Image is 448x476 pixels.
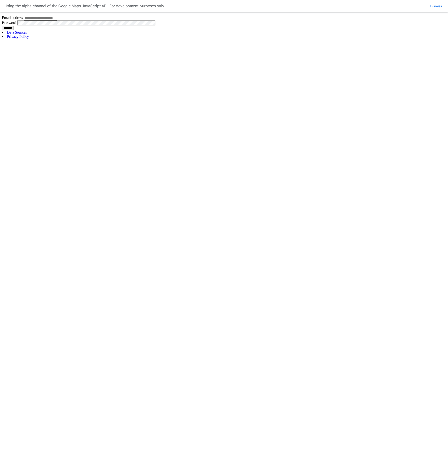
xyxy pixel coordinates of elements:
a: Privacy Policy [7,35,29,38]
label: Password [2,21,16,25]
button: Dismiss [429,4,443,8]
label: Email address [2,16,23,20]
div: Using the alpha channel of the Google Maps JavaScript API. For development purposes only. [5,3,165,9]
a: Data Sources [7,30,27,34]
